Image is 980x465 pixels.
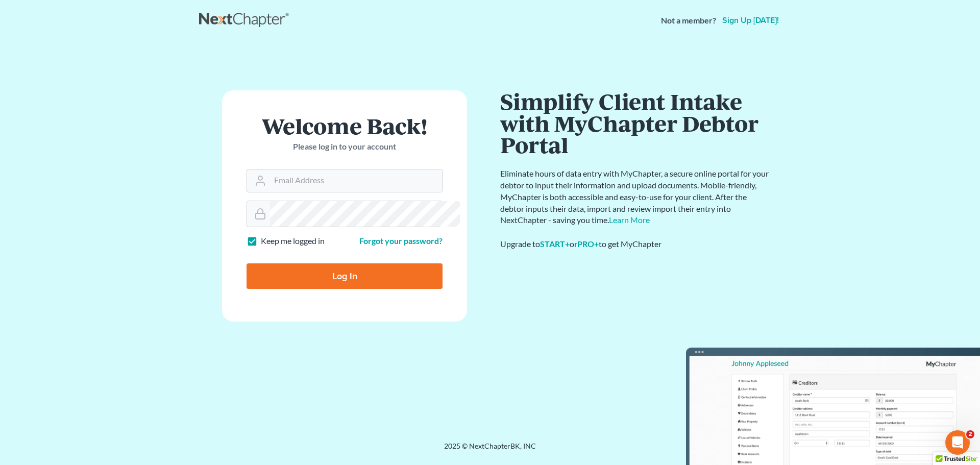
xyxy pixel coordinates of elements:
[247,115,443,137] h1: Welcome Back!
[966,430,974,438] span: 2
[500,168,771,226] p: Eliminate hours of data entry with MyChapter, a secure online portal for your debtor to input the...
[500,238,771,250] div: Upgrade to or to get MyChapter
[661,15,716,27] strong: Not a member?
[577,239,599,249] a: PRO+
[500,90,771,156] h1: Simplify Client Intake with MyChapter Debtor Portal
[945,430,970,455] iframe: Intercom live chat
[720,16,781,25] a: Sign up [DATE]!
[359,236,443,246] a: Forgot your password?
[199,441,781,459] div: 2025 © NextChapterBK, INC
[609,215,650,225] a: Learn More
[247,141,443,153] p: Please log in to your account
[540,239,570,249] a: START+
[261,235,325,247] label: Keep me logged in
[270,169,442,192] input: Email Address
[247,263,443,289] input: Log In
